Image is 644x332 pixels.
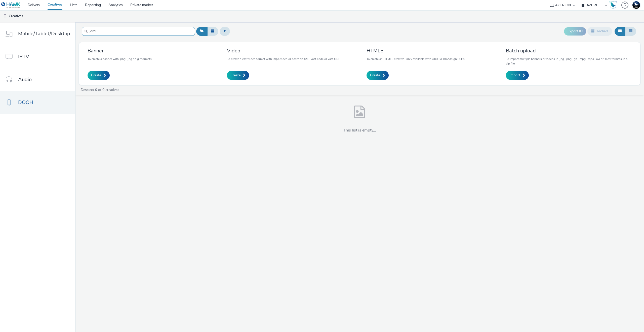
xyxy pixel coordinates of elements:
[632,1,640,9] img: Support Hawk
[18,76,32,83] span: Audio
[343,128,376,133] h4: This list is empty...
[88,57,152,61] p: To create a banner with .png, .jpg or .gif formats.
[609,1,619,9] a: Hawk Academy
[80,87,121,92] a: Deselect of 0 creatives
[367,47,465,54] h3: HTML5
[3,14,8,19] img: dooh
[227,57,341,61] p: To create a vast video format with .mp4 video or paste an XML vast code or vast URL.
[506,57,632,66] p: To import multiple banners or videos in .jpg, .png, .gif, .mpg, .mp4, .avi or .mov formats in a z...
[587,27,612,36] button: Archive
[95,87,97,92] strong: 0
[18,99,33,106] span: DOOH
[625,27,636,36] button: Table
[615,27,625,36] button: Grid
[367,71,389,80] a: Create
[82,27,195,36] input: Search...
[367,57,465,61] p: To create an HTML5 creative. Only available with AIOO & Broadsign SSPs
[88,71,110,80] a: Create
[230,73,240,78] span: Create
[227,71,249,80] a: Create
[506,47,632,54] h3: Batch upload
[370,73,380,78] span: Create
[1,2,21,8] img: undefined Logo
[18,30,70,37] span: Mobile/Tablet/Desktop
[227,47,341,54] h3: Video
[18,53,29,60] span: IPTV
[506,71,529,80] a: Import
[564,27,586,35] button: Export ID
[509,73,520,78] span: Import
[88,47,152,54] h3: Banner
[609,1,617,9] img: Hawk Academy
[91,73,101,78] span: Create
